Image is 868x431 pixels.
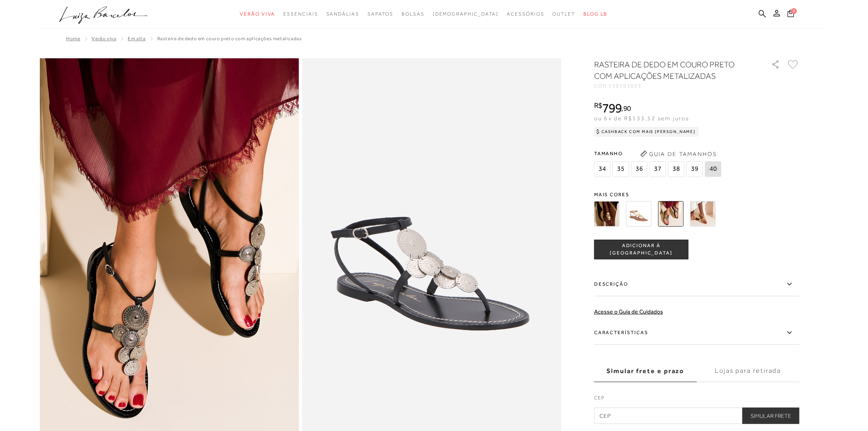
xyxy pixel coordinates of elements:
[697,360,799,382] label: Lojas para retirada
[553,11,576,17] span: Outlet
[613,161,629,177] span: 35
[240,11,275,17] span: Verão Viva
[367,11,393,17] span: Sapatos
[157,36,302,41] span: RASTEIRA DE DEDO EM COURO PRETO COM APLICAÇÕES METALIZADAS
[594,83,758,88] div: CÓD:
[638,147,720,160] button: Guia de Tamanhos
[602,101,622,115] span: 799
[92,36,116,41] a: Verão Viva
[609,83,642,89] span: 130101023
[283,7,318,22] a: categoryNavScreenReaderText
[622,105,631,112] i: ,
[658,201,684,227] img: RASTEIRA DE DEDO EM COURO PRETO COM APLICAÇÕES METALIZADAS
[742,408,799,424] button: Simular Frete
[367,7,393,22] a: categoryNavScreenReaderText
[594,408,799,424] input: CEP
[507,7,544,22] a: categoryNavScreenReaderText
[583,7,607,22] a: BLOG LB
[650,161,666,177] span: 37
[594,161,611,177] span: 34
[631,161,648,177] span: 36
[785,9,797,20] button: 0
[402,11,425,17] span: Bolsas
[705,161,721,177] span: 40
[690,201,716,227] img: RASTEIRA DE DEDO METALIZADA OURO COM APLICAÇÕES METALIZADAS
[507,11,544,17] span: Acessórios
[283,11,318,17] span: Essenciais
[594,273,799,296] label: Descrição
[594,201,620,227] img: RASTEIRA DE DEDO EM COURO CAFÉ COM APLICAÇÕES METALIZADAS
[583,11,607,17] span: BLOG LB
[128,36,145,41] a: Em alta
[668,161,684,177] span: 38
[791,8,797,14] span: 0
[626,201,652,227] img: RASTEIRA DE DEDO EM COURO CARAMELO COM APLICAÇÕES METALIZADAS
[326,11,359,17] span: Sandálias
[595,242,688,257] span: ADICIONAR À [GEOGRAPHIC_DATA]
[594,240,689,259] button: ADICIONAR À [GEOGRAPHIC_DATA]
[594,147,723,160] span: Tamanho
[687,161,703,177] span: 39
[433,11,499,17] span: [DEMOGRAPHIC_DATA]
[594,102,602,109] i: R$
[594,59,748,82] h1: RASTEIRA DE DEDO EM COURO PRETO COM APLICAÇÕES METALIZADAS
[594,308,663,315] a: Acesse o Guia de Cuidados
[623,104,631,112] span: 90
[594,192,799,197] span: Mais cores
[594,127,699,137] div: Cashback com Mais [PERSON_NAME]
[402,7,425,22] a: categoryNavScreenReaderText
[433,7,499,22] a: noSubCategoriesText
[326,7,359,22] a: categoryNavScreenReaderText
[594,394,799,406] label: CEP
[553,7,576,22] a: categoryNavScreenReaderText
[594,321,799,345] label: Características
[594,115,689,122] span: ou 6x de R$133,32 sem juros
[66,36,80,41] a: Home
[594,360,697,382] label: Simular frete e prazo
[240,7,275,22] a: categoryNavScreenReaderText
